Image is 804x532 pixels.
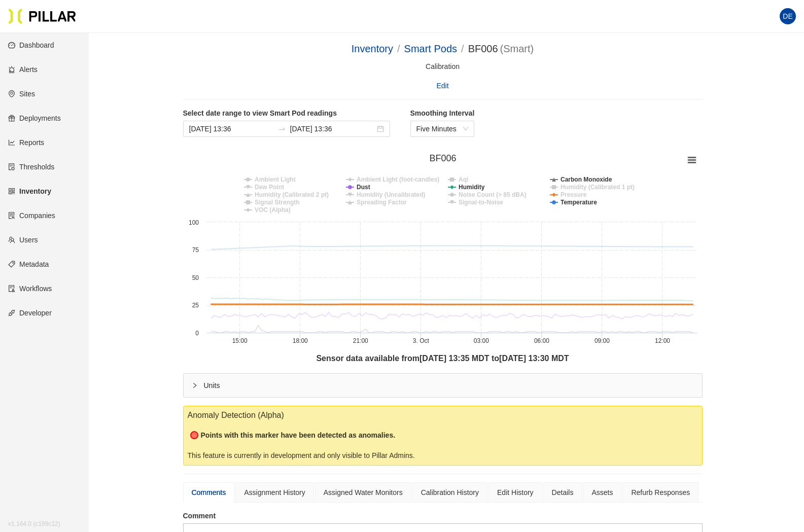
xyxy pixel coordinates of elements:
[192,302,199,309] text: 25
[184,374,702,397] div: rightUnits
[429,153,456,163] tspan: BF006
[195,330,199,337] text: 0
[8,260,49,268] a: tagMetadata
[412,337,429,344] tspan: 3. Oct
[357,199,407,206] tspan: Spreading Factor
[426,61,460,72] div: Calibration
[783,8,792,24] span: DE
[654,337,670,344] text: 12:00
[183,108,394,119] label: Select date range to view Smart Pod readings
[8,90,35,98] a: environmentSites
[8,187,51,195] a: qrcodeInventory
[255,206,291,214] tspan: VOC (Alpha)
[591,487,613,498] div: Assets
[498,41,534,57] span: ( Smart )
[188,450,698,461] div: This feature is currently in development and only visible to Pillar Admins.
[232,337,247,344] text: 15:00
[201,430,396,441] div: Points with this marker have been detected as anomalies.
[594,337,609,344] text: 09:00
[561,176,612,183] tspan: Carbon Monoxide
[290,123,375,134] input: End date
[188,429,201,442] img: Anomaly Marker
[353,337,368,344] text: 21:00
[459,176,468,183] tspan: Aqi
[8,8,76,24] img: Pillar Technologies
[189,123,274,134] input: Start date
[8,309,52,317] a: apiDeveloper
[8,163,54,171] a: exceptionThresholds
[416,121,469,136] span: Five Minutes
[357,191,425,198] tspan: Humidity (Uncalibrated)
[468,41,498,57] span: BF006
[436,80,448,91] a: Edit
[397,43,400,54] span: /
[192,382,198,388] span: right
[534,337,549,344] text: 06:00
[8,138,44,147] a: line-chartReports
[497,487,534,498] div: Edit History
[183,352,703,365] div: Sensor data available from [DATE] 13:35 MDT to [DATE] 13:30 MDT
[473,337,488,344] text: 03:00
[255,176,296,183] tspan: Ambient Light
[631,487,690,498] div: Refurb Responses
[561,199,597,206] tspan: Temperature
[255,191,329,198] tspan: Humidity (Calibrated 2 pt)
[278,125,286,133] span: swap-right
[8,236,38,244] a: teamUsers
[8,211,55,220] a: solutionCompanies
[192,487,226,498] div: Comments
[188,219,198,226] text: 100
[561,184,635,191] tspan: Humidity (Calibrated 1 pt)
[255,184,284,191] tspan: Dew Point
[8,114,61,122] a: giftDeployments
[183,511,703,521] label: Comment
[188,410,698,420] h4: Anomaly Detection (Alpha)
[459,191,527,198] tspan: Noise Count (> 85 dBA)
[244,487,305,498] div: Assignment History
[410,108,475,119] label: Smoothing Interval
[552,487,574,498] div: Details
[357,184,370,191] tspan: Dust
[561,191,587,198] tspan: Pressure
[192,246,199,254] text: 75
[8,41,54,49] a: dashboardDashboard
[292,337,307,344] text: 18:00
[324,487,403,498] div: Assigned Water Monitors
[421,487,479,498] div: Calibration History
[404,43,457,54] a: Smart Pods
[459,184,485,191] tspan: Humidity
[192,274,199,281] text: 50
[278,125,286,133] span: to
[459,199,503,206] tspan: Signal-to-Noise
[357,176,439,183] tspan: Ambient Light (foot-candles)
[8,285,52,293] a: auditWorkflows
[255,199,300,206] tspan: Signal Strength
[352,43,393,54] a: Inventory
[461,43,464,54] span: /
[8,65,38,74] a: alertAlerts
